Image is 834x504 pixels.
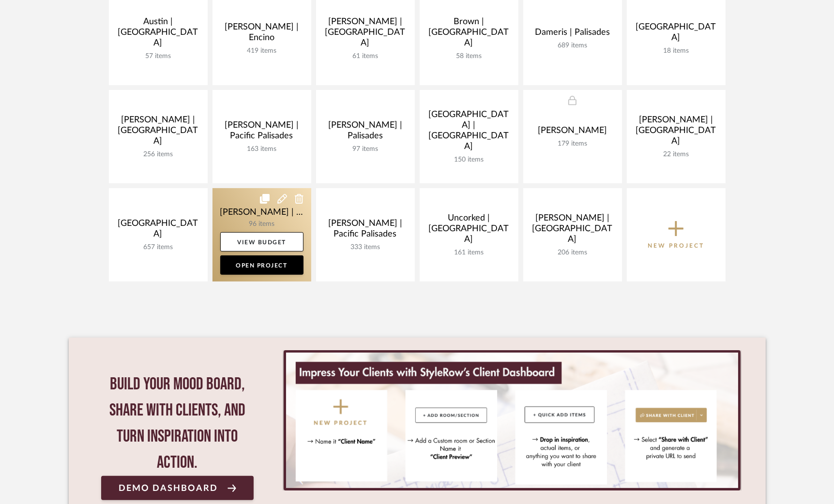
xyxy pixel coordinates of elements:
div: 419 items [220,47,303,55]
p: New Project [648,241,704,251]
div: 179 items [531,140,614,148]
div: 18 items [635,47,718,55]
div: 333 items [324,243,407,252]
div: [PERSON_NAME] | Palisades [324,120,407,145]
div: 0 [283,350,741,490]
div: 150 items [427,156,511,164]
div: Brown | [GEOGRAPHIC_DATA] [427,16,511,52]
a: View Budget [220,232,303,252]
div: [PERSON_NAME] | [GEOGRAPHIC_DATA] [324,16,407,52]
div: 256 items [117,150,200,159]
div: Dameris | Palisades [531,27,614,42]
div: Uncorked | [GEOGRAPHIC_DATA] [427,213,511,249]
div: 206 items [531,249,614,257]
div: 161 items [427,249,511,257]
div: 97 items [324,145,407,153]
div: [GEOGRAPHIC_DATA] | [GEOGRAPHIC_DATA] [427,109,511,156]
div: 163 items [220,145,303,153]
div: 61 items [324,52,407,60]
div: 57 items [117,52,200,60]
div: 657 items [117,243,200,252]
button: New Project [627,188,726,282]
div: [GEOGRAPHIC_DATA] [117,218,200,243]
a: Open Project [220,255,303,275]
div: 22 items [635,150,718,159]
div: [PERSON_NAME] | Encino [220,22,303,47]
div: 689 items [531,42,614,50]
div: [PERSON_NAME] | Pacific Palisades [324,218,407,243]
span: Demo Dashboard [119,484,218,493]
div: [GEOGRAPHIC_DATA] [635,22,718,47]
img: StyleRow_Client_Dashboard_Banner__1_.png [286,353,738,488]
div: [PERSON_NAME] | [GEOGRAPHIC_DATA] [117,115,200,150]
div: [PERSON_NAME] | [GEOGRAPHIC_DATA] [531,213,614,249]
a: Demo Dashboard [101,476,254,500]
div: Build your mood board, share with clients, and turn inspiration into action. [101,371,254,476]
div: [PERSON_NAME] [531,125,614,140]
div: 58 items [427,52,511,60]
div: Austin | [GEOGRAPHIC_DATA] [117,16,200,52]
div: [PERSON_NAME] | Pacific Palisades [220,120,303,145]
div: [PERSON_NAME] | [GEOGRAPHIC_DATA] [635,115,718,150]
